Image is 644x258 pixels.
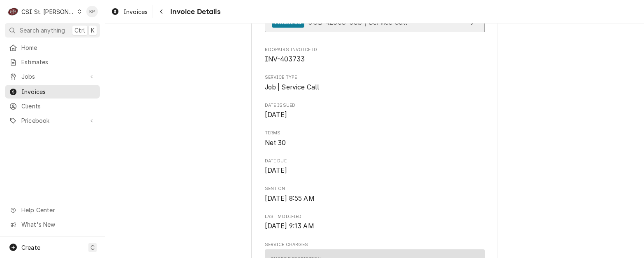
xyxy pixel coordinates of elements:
a: Go to What's New [5,218,100,231]
span: Roopairs Invoice ID [265,47,485,53]
span: Roopairs Invoice ID [265,54,485,64]
span: Date Issued [265,110,485,120]
span: Last Modified [265,213,485,220]
a: Go to Help Center [5,203,100,217]
div: CSI St. [PERSON_NAME] [21,7,75,16]
span: Create [21,244,40,251]
span: [DATE] [265,111,287,119]
span: Help Center [21,206,95,214]
span: Date Due [265,166,485,176]
span: Invoices [21,87,96,96]
span: Date Issued [265,102,485,109]
span: Home [21,43,96,52]
span: Job | Service Call [265,83,320,91]
span: Sent On [265,194,485,204]
span: Last Modified [265,221,485,231]
div: Terms [265,130,485,148]
a: Clients [5,99,100,113]
div: Date Due [265,158,485,176]
span: K [91,26,95,35]
span: [DATE] 9:13 AM [265,222,314,230]
a: Go to Pricebook [5,114,100,127]
span: Ctrl [74,26,85,35]
div: CSI St. Louis's Avatar [7,6,19,17]
a: Invoices [108,5,151,19]
a: Estimates [5,55,100,69]
span: [DATE] [265,167,287,174]
span: Service Charges [265,242,485,248]
div: KP [86,6,98,17]
a: Go to Jobs [5,70,100,83]
span: Date Due [265,158,485,164]
div: Kym Parson's Avatar [86,6,98,17]
div: Date Issued [265,102,485,120]
span: Jobs [21,72,83,81]
a: Invoices [5,85,100,99]
div: Sent On [265,185,485,203]
div: Roopairs Invoice ID [265,47,485,64]
button: Navigate back [155,5,168,18]
span: Service Type [265,74,485,81]
span: Estimates [21,58,96,66]
span: Terms [265,130,485,136]
span: Pricebook [21,116,83,125]
a: Home [5,41,100,54]
div: C [7,6,19,17]
span: Net 30 [265,139,286,147]
span: Clients [21,102,96,110]
div: Service Type [265,74,485,92]
span: Service Type [265,82,485,92]
span: [DATE] 8:55 AM [265,195,315,202]
span: C [90,243,95,252]
span: Invoices [123,7,148,16]
button: Search anythingCtrlK [5,23,100,38]
span: Search anything [20,26,65,35]
span: Sent On [265,185,485,192]
span: Terms [265,138,485,148]
div: Last Modified [265,213,485,231]
span: What's New [21,220,95,229]
span: Invoice Details [168,6,220,17]
span: INV-403733 [265,55,305,63]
